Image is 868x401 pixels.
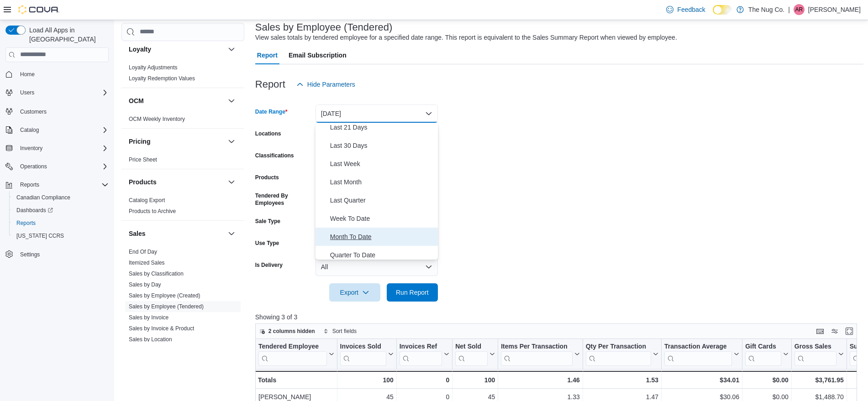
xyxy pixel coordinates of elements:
div: OCM [121,114,244,128]
span: Loyalty Adjustments [129,64,178,71]
span: Sales by Day [129,281,161,288]
span: Reports [13,218,109,229]
button: Canadian Compliance [9,191,112,204]
span: Home [16,68,109,80]
a: Feedback [663,0,709,19]
button: Run Report [387,283,438,302]
div: Totals [258,375,334,385]
div: Tendered Employee [258,343,327,366]
p: The Nug Co. [748,4,784,15]
span: Sort fields [332,328,357,335]
span: End Of Day [129,248,157,255]
a: Loyalty Redemption Values [129,75,195,82]
a: Itemized Sales [129,260,165,266]
button: Tendered Employee [258,343,334,366]
span: Last 21 Days [330,122,434,133]
span: Settings [16,249,109,260]
div: Net Sold [455,343,488,351]
button: Transaction Average [664,343,739,366]
button: Catalog [16,125,42,135]
span: Reports [16,179,109,190]
span: Week To Date [330,213,434,224]
span: Settings [20,251,40,258]
img: Cova [18,5,59,14]
div: 1.46 [501,375,580,385]
button: Inventory [2,142,112,155]
span: Load All Apps in [GEOGRAPHIC_DATA] [26,26,109,44]
span: Customers [20,108,47,115]
button: Invoices Sold [340,343,393,366]
button: Reports [9,217,112,229]
span: 2 columns hidden [268,328,315,335]
button: All [316,258,438,276]
div: Items Per Transaction [501,343,573,351]
div: $3,761.95 [794,375,844,385]
button: Sort fields [320,326,360,337]
a: Customers [16,106,50,117]
div: Invoices Sold [340,343,386,366]
div: $34.01 [664,375,739,385]
h3: Pricing [129,137,150,146]
div: Select listbox [316,123,438,260]
div: 100 [340,375,393,385]
div: Transaction Average [664,343,732,351]
span: Run Report [396,288,429,297]
button: Export [329,283,380,302]
button: Net Sold [455,343,495,366]
span: Sales by Invoice [129,314,168,321]
button: Products [129,177,224,187]
span: Operations [20,163,47,170]
a: Products to Archive [129,208,176,214]
a: [US_STATE] CCRS [13,230,68,241]
button: Users [16,87,38,98]
span: Users [20,89,34,96]
span: Catalog [20,126,39,134]
button: 2 columns hidden [256,326,319,337]
h3: Sales by Employee (Tendered) [255,22,393,33]
button: Home [2,68,112,81]
h3: Loyalty [129,45,151,54]
a: Sales by Employee (Created) [129,292,200,299]
span: Inventory [16,143,109,154]
label: Is Delivery [255,261,283,269]
button: Gross Sales [794,343,844,366]
span: Last Month [330,177,434,187]
a: Dashboards [13,205,57,216]
button: Sales [226,228,237,239]
h3: OCM [129,96,144,105]
button: Operations [16,161,51,172]
button: Qty Per Transaction [585,343,658,366]
a: Sales by Day [129,281,161,288]
button: Enter fullscreen [844,326,855,337]
a: Price Sheet [129,156,157,163]
a: Canadian Compliance [13,192,74,203]
div: Invoices Ref [400,343,442,366]
label: Sale Type [255,218,280,225]
button: Pricing [129,137,224,146]
span: Export [335,283,375,302]
button: Loyalty [129,45,224,54]
span: OCM Weekly Inventory [129,115,185,123]
button: [DATE] [316,104,438,123]
span: Products to Archive [129,208,176,215]
span: Quarter To Date [330,250,434,260]
button: Inventory [16,143,46,154]
button: Reports [16,179,43,190]
div: Gift Card Sales [745,343,781,366]
span: Last Week [330,158,434,169]
label: Classifications [255,152,294,159]
div: Items Per Transaction [501,343,573,366]
span: Report [257,46,278,64]
button: Hide Parameters [293,75,359,94]
div: Gross Sales [794,343,836,366]
span: Last Quarter [330,195,434,206]
nav: Complex example [5,64,109,285]
span: Catalog [16,125,109,135]
h3: Products [129,177,157,187]
button: Items Per Transaction [501,343,580,366]
a: Sales by Invoice [129,314,168,321]
span: Operations [16,161,109,172]
span: Sales by Employee (Tendered) [129,303,204,310]
span: Month To Date [330,231,434,242]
